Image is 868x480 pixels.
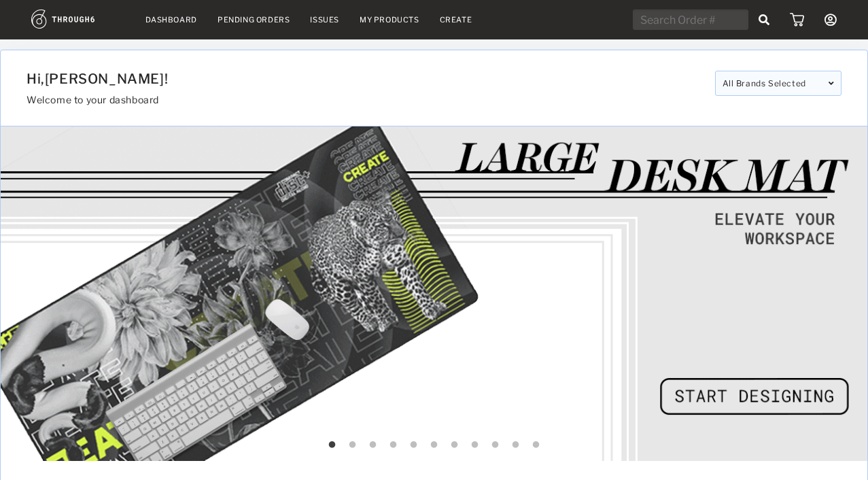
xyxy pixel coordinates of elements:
button: 2 [346,439,360,452]
img: logo.1c10ca64.svg [31,10,125,29]
h3: Welcome to your dashboard [27,94,704,105]
a: My Products [360,15,419,24]
button: 5 [407,439,421,452]
button: 6 [428,439,441,452]
button: 4 [387,439,400,452]
button: 3 [366,439,380,452]
input: Search Order # [633,10,748,30]
div: All Brands Selected [715,71,842,96]
img: 68b8b232-0003-4352-b7e2-3a53cc3ac4a2.gif [1,126,868,461]
a: Dashboard [145,15,197,24]
button: 11 [530,439,543,452]
button: 10 [509,439,523,452]
button: 9 [489,439,502,452]
button: 1 [326,439,339,452]
a: Create [440,15,472,24]
button: 7 [448,439,462,452]
h1: Hi, [PERSON_NAME] ! [27,71,704,87]
button: 8 [468,439,482,452]
a: Issues [310,15,339,24]
img: icon_cart.dab5cea1.svg [790,13,804,27]
a: Pending Orders [218,15,290,24]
